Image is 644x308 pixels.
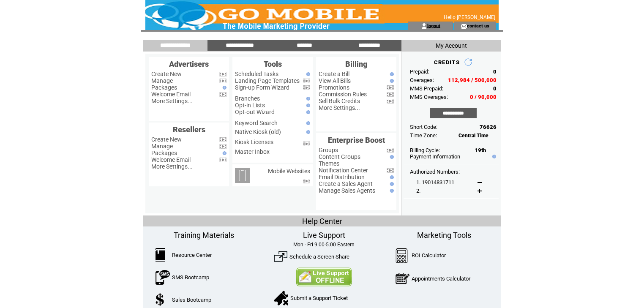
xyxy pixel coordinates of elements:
[293,242,355,248] span: Mon - Fri 9:00-5:00 Eastern
[328,136,385,144] span: Enterprise Boost
[151,143,173,150] a: Manage
[410,169,460,175] span: Authorized Numbers:
[387,99,394,104] img: video.png
[268,168,310,174] a: Mobile Websites
[417,231,471,240] span: Marketing Tools
[461,23,467,30] img: contact_us_icon.gif
[219,158,226,162] img: video.png
[493,68,497,75] span: 0
[304,104,310,107] img: help.gif
[296,267,352,286] img: Contact Us
[219,92,226,97] img: video.png
[387,168,394,173] img: video.png
[319,91,367,98] a: Commission Rules
[235,168,250,183] img: mobile-websites.png
[151,163,193,170] a: More Settings...
[319,187,375,194] a: Manage Sales Agents
[304,110,310,114] img: help.gif
[410,153,460,160] a: Payment Information
[303,79,310,83] img: video.png
[221,151,226,155] img: help.gif
[172,274,209,281] a: SMS Bootcamp
[235,84,289,91] a: Sign-up Form Wizard
[434,59,460,65] span: CREDITS
[235,148,270,155] a: Master Inbox
[319,153,360,160] a: Content Groups
[151,91,191,98] a: Welcome Email
[219,144,226,149] img: video.png
[173,125,205,134] span: Resellers
[172,252,212,258] a: Resource Center
[467,23,489,28] a: contact us
[387,148,394,153] img: video.png
[235,120,278,126] a: Keyword Search
[416,188,420,194] span: 2.
[174,231,234,240] span: Training Materials
[416,179,454,185] span: 1. 19014831711
[235,128,281,135] a: Native Kiosk (old)
[319,104,360,111] a: More Settings...
[410,68,429,75] span: Prepaid:
[319,160,339,167] a: Themes
[319,147,338,153] a: Groups
[302,217,342,226] span: Help Center
[388,175,394,179] img: help.gif
[235,95,260,102] a: Branches
[319,98,360,104] a: Sell Bulk Credits
[421,23,427,30] img: account_icon.gif
[156,293,165,306] img: SalesBootcamp.png
[235,139,273,145] a: Kiosk Licenses
[221,86,226,90] img: help.gif
[388,189,394,193] img: help.gif
[274,250,287,263] img: ScreenShare.png
[303,142,310,146] img: video.png
[151,136,182,143] a: Create New
[388,155,394,159] img: help.gif
[475,147,486,153] span: 19th
[172,297,211,303] a: Sales Bootcamp
[458,133,488,139] span: Central Time
[387,85,394,90] img: video.png
[303,85,310,90] img: video.png
[490,155,496,158] img: help.gif
[219,72,226,76] img: video.png
[151,150,177,156] a: Packages
[319,174,365,180] a: Email Distribution
[470,94,497,100] span: 0 / 90,000
[289,253,349,260] a: Schedule a Screen Share
[436,42,467,49] span: My Account
[410,132,437,139] span: Time Zone:
[151,84,177,91] a: Packages
[410,85,443,92] span: MMS Prepaid:
[219,79,226,83] img: video.png
[304,72,310,76] img: help.gif
[388,72,394,76] img: help.gif
[396,248,408,263] img: Calculator.png
[319,77,351,84] a: View All Bills
[448,77,497,83] span: 112,984 / 500,000
[156,248,165,262] img: ResourceCenter.png
[151,156,191,163] a: Welcome Email
[304,130,310,134] img: help.gif
[156,270,170,285] img: SMSBootcamp.png
[304,121,310,125] img: help.gif
[235,71,278,77] a: Scheduled Tasks
[412,275,470,282] a: Appointments Calculator
[388,182,394,186] img: help.gif
[345,60,367,68] span: Billing
[303,179,310,183] img: video.png
[410,124,437,130] span: Short Code:
[151,77,173,84] a: Manage
[412,252,446,259] a: ROI Calculator
[410,147,440,153] span: Billing Cycle:
[427,23,440,28] a: logout
[151,71,182,77] a: Create New
[396,271,409,286] img: AppointmentCalc.png
[304,97,310,101] img: help.gif
[444,14,495,20] span: Hello [PERSON_NAME]
[480,124,497,130] span: 76626
[151,98,193,104] a: More Settings...
[235,109,275,115] a: Opt-out Wizard
[319,84,349,91] a: Promotions
[219,137,226,142] img: video.png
